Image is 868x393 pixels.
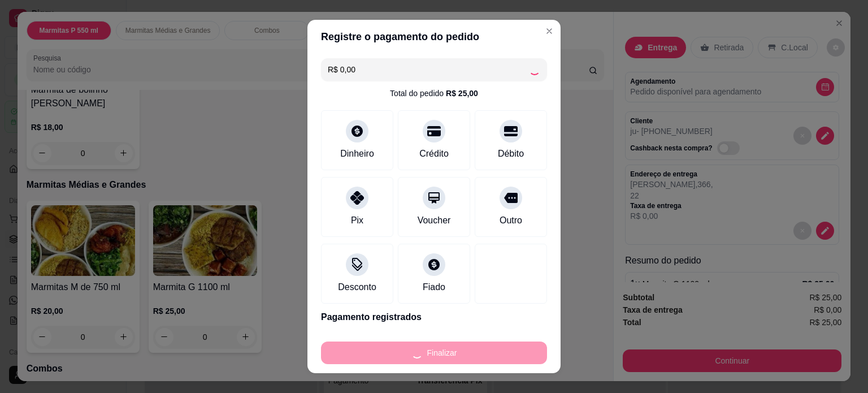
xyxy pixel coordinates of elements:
[338,280,376,294] div: Desconto
[390,88,478,99] div: Total do pedido
[419,147,449,161] div: Crédito
[446,88,478,99] div: R$ 25,00
[321,310,547,324] p: Pagamento registrados
[423,280,445,294] div: Fiado
[500,214,522,227] div: Outro
[328,58,529,81] input: Ex.: hambúrguer de cordeiro
[529,64,540,75] div: Loading
[351,214,363,227] div: Pix
[418,214,451,227] div: Voucher
[307,20,561,54] header: Registre o pagamento do pedido
[340,147,374,161] div: Dinheiro
[540,22,558,40] button: Close
[498,147,524,161] div: Débito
